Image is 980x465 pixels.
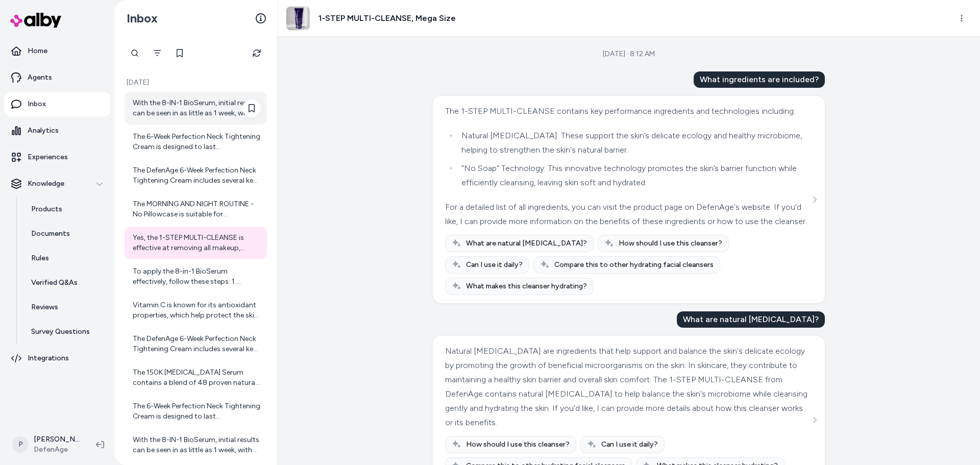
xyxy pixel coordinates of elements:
[31,327,90,337] p: Survey Questions
[133,300,261,321] div: Vitamin C is known for its antioxidant properties, which help protect the skin from environmental...
[445,344,810,430] div: Natural [MEDICAL_DATA] are ingredients that help support and balance the skin's delicate ecology ...
[554,260,714,270] span: Compare this to other hydrating facial cleansers
[133,165,261,186] div: The DefenAge 6-Week Perfection Neck Tightening Cream includes several key ingredients designed to...
[125,395,267,428] a: The 6-Week Perfection Neck Tightening Cream is designed to last approximately six weeks when used...
[133,435,261,455] div: With the 8-IN-1 BioSerum, initial results can be seen in as little as 1 week, with the full range...
[125,78,267,88] p: [DATE]
[125,361,267,394] a: The 150K [MEDICAL_DATA] Serum contains a blend of 48 proven natural ingredients infused at their ...
[808,193,821,206] button: See more
[458,129,810,157] li: Natural [MEDICAL_DATA]: These support the skin’s delicate ecology and healthy microbiome, helping...
[125,328,267,360] a: The DefenAge 6-Week Perfection Neck Tightening Cream includes several key ingredients designed to...
[125,92,267,125] a: With the 8-IN-1 BioSerum, initial results can be seen in as little as 1 week, with the full range...
[445,104,810,118] div: The 1-STEP MULTI-CLEANSE contains key performance ingredients and technologies including:
[4,346,110,371] a: Integrations
[4,118,110,143] a: Analytics
[34,445,80,455] span: DefenAge
[601,439,658,450] span: Can I use it daily?
[445,200,810,229] div: For a detailed list of all ingredients, you can visit the product page on DefenAge's website. If ...
[133,401,261,422] div: The 6-Week Perfection Neck Tightening Cream is designed to last approximately six weeks when used...
[808,414,821,426] button: See more
[28,353,69,363] p: Integrations
[125,227,267,259] a: Yes, the 1-STEP MULTI-CLEANSE is effective at removing all makeup, including heavy makeup and wat...
[133,334,261,354] div: The DefenAge 6-Week Perfection Neck Tightening Cream includes several key ingredients designed to...
[12,436,29,453] span: P
[28,99,46,109] p: Inbox
[31,253,49,263] p: Rules
[133,233,261,253] div: Yes, the 1-STEP MULTI-CLEANSE is effective at removing all makeup, including heavy makeup and wat...
[4,39,110,63] a: Home
[286,7,310,30] img: cleanser-5oz-460_1.jpg
[458,161,810,190] li: "No Soap" Technology: This innovative technology promotes the skin’s barrier function while effic...
[34,434,80,445] p: [PERSON_NAME]
[125,126,267,158] a: The 6-Week Perfection Neck Tightening Cream is designed to last approximately six weeks when used...
[10,13,61,28] img: alby Logo
[28,179,64,189] p: Knowledge
[31,229,70,239] p: Documents
[28,46,47,56] p: Home
[125,260,267,293] a: To apply the 8-in-1 BioSerum effectively, follow these steps: 1. Cleanse Your Face: Start with a ...
[125,159,267,192] a: The DefenAge 6-Week Perfection Neck Tightening Cream includes several key ingredients designed to...
[125,294,267,327] a: Vitamin C is known for its antioxidant properties, which help protect the skin from environmental...
[21,295,110,320] a: Reviews
[28,152,68,162] p: Experiences
[694,71,825,88] div: What ingredients are included?
[21,197,110,222] a: Products
[21,320,110,344] a: Survey Questions
[133,368,261,388] div: The 150K [MEDICAL_DATA] Serum contains a blend of 48 proven natural ingredients infused at their ...
[133,266,261,287] div: To apply the 8-in-1 BioSerum effectively, follow these steps: 1. Cleanse Your Face: Start with a ...
[133,132,261,152] div: The 6-Week Perfection Neck Tightening Cream is designed to last approximately six weeks when used...
[133,199,261,219] div: The MORNING AND NIGHT ROUTINE - No Pillowcase is suitable for combination skin, as well as dry an...
[619,238,722,249] span: How should I use this cleanser?
[603,49,655,59] div: [DATE] · 8:12 AM
[677,311,825,328] div: What are natural [MEDICAL_DATA]?
[127,11,158,26] h2: Inbox
[4,145,110,169] a: Experiences
[125,429,267,461] a: With the 8-IN-1 BioSerum, initial results can be seen in as little as 1 week, with the full range...
[21,246,110,271] a: Rules
[4,92,110,116] a: Inbox
[4,172,110,196] button: Knowledge
[466,439,570,450] span: How should I use this cleanser?
[466,238,587,249] span: What are natural [MEDICAL_DATA]?
[31,302,58,312] p: Reviews
[31,204,62,214] p: Products
[28,72,52,83] p: Agents
[247,43,267,63] button: Refresh
[4,65,110,90] a: Agents
[21,222,110,246] a: Documents
[147,43,167,63] button: Filter
[28,126,59,136] p: Analytics
[125,193,267,226] a: The MORNING AND NIGHT ROUTINE - No Pillowcase is suitable for combination skin, as well as dry an...
[318,12,456,25] h3: 1-STEP MULTI-CLEANSE, Mega Size
[133,98,261,118] div: With the 8-IN-1 BioSerum, initial results can be seen in as little as 1 week, with the full range...
[6,428,88,461] button: P[PERSON_NAME]DefenAge
[466,260,523,270] span: Can I use it daily?
[31,278,78,288] p: Verified Q&As
[466,281,587,291] span: What makes this cleanser hydrating?
[21,271,110,295] a: Verified Q&As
